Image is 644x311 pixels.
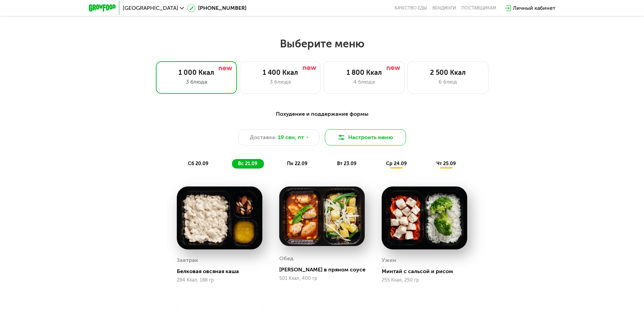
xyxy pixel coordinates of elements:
[337,161,356,166] span: вт 23.09
[279,266,370,273] div: [PERSON_NAME] в пряном соусе
[163,78,230,86] div: 3 блюда
[414,78,481,86] div: 6 блюд
[22,37,622,50] h2: Выберите меню
[188,161,208,166] span: сб 20.09
[331,68,398,76] div: 1 800 Ккал
[279,253,293,264] div: Обед
[386,161,407,166] span: ср 24.09
[395,5,427,11] a: Качество еды
[250,133,277,141] span: Доставка:
[247,78,314,86] div: 3 блюда
[122,110,522,118] div: Похудение и поддержание формы
[325,129,406,146] button: Настроить меню
[238,161,257,166] span: вс 21.09
[461,5,496,11] div: поставщикам
[247,68,314,76] div: 1 400 Ккал
[123,5,178,11] span: [GEOGRAPHIC_DATA]
[279,276,365,281] div: 501 Ккал, 400 гр
[382,268,473,275] div: Минтай с сальсой и рисом
[177,277,262,283] div: 284 Ккал, 188 гр
[513,4,555,12] div: Личный кабинет
[436,161,456,166] span: чт 25.09
[177,268,268,275] div: Белковая овсяная каша
[278,133,304,141] span: 19 сен, пт
[414,68,481,76] div: 2 500 Ккал
[432,5,456,11] a: Вендинги
[287,161,307,166] span: пн 22.09
[331,78,398,86] div: 4 блюда
[382,255,396,265] div: Ужин
[382,277,467,283] div: 255 Ккал, 250 гр
[187,4,246,12] a: [PHONE_NUMBER]
[177,255,198,265] div: Завтрак
[163,68,230,76] div: 1 000 Ккал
